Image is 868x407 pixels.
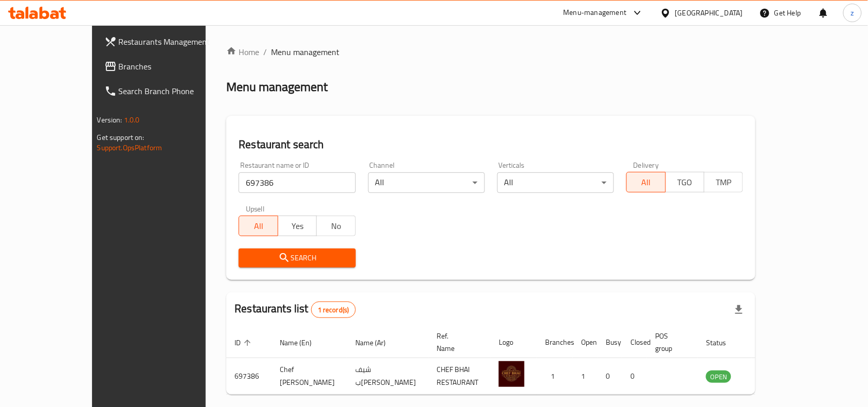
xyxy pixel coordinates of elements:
h2: Restaurants list [234,301,355,318]
label: Delivery [634,162,659,169]
label: Upsell [246,205,265,213]
span: OPEN [706,371,731,383]
button: TGO [665,172,704,192]
td: شيف ب[PERSON_NAME] [347,358,428,395]
a: Restaurants Management [96,29,237,54]
span: Name (Ar) [355,337,399,349]
a: Search Branch Phone [96,79,237,103]
span: Restaurants Management [119,36,229,48]
span: TGO [670,175,700,190]
td: CHEF BHAI RESTAURANT [428,358,491,395]
td: 0 [622,358,647,395]
div: Export file [727,297,751,322]
h2: Menu management [226,79,328,95]
th: Open [573,327,598,358]
button: No [316,216,355,236]
button: Yes [278,216,317,236]
button: TMP [704,172,743,192]
span: Search [247,252,347,264]
a: Home [226,46,259,58]
span: ID [234,337,254,349]
span: Branches [119,60,229,73]
span: Status [706,337,739,349]
th: Logo [491,327,537,358]
span: Get support on: [97,131,144,144]
span: Ref. Name [437,330,478,355]
a: Branches [96,54,237,79]
span: All [243,219,274,234]
span: Yes [282,219,313,234]
button: All [626,172,665,192]
div: [GEOGRAPHIC_DATA] [675,7,743,19]
span: POS group [655,330,685,355]
button: All [239,216,278,236]
th: Closed [622,327,647,358]
span: Menu management [271,46,339,58]
th: Branches [537,327,573,358]
th: Action [752,327,787,358]
nav: breadcrumb [226,46,755,58]
span: Name (En) [280,337,325,349]
img: Chef Bhai Biryani [499,361,525,387]
table: enhanced table [226,327,787,395]
span: No [321,219,351,234]
span: Version: [97,113,122,127]
div: Menu-management [564,7,627,19]
button: Search [239,249,355,268]
span: TMP [709,175,739,190]
a: Support.OpsPlatform [97,141,162,154]
td: 0 [598,358,622,395]
li: / [263,46,267,58]
th: Busy [598,327,622,358]
td: 1 [573,358,598,395]
div: All [368,172,485,193]
td: 697386 [226,358,272,395]
span: 1.0.0 [124,113,140,127]
td: Chef [PERSON_NAME] [272,358,347,395]
div: All [497,172,614,193]
input: Search for restaurant name or ID.. [239,172,355,193]
span: Search Branch Phone [119,85,229,97]
div: Total records count [311,302,356,318]
span: 1 record(s) [312,305,355,315]
h2: Restaurant search [239,137,743,152]
td: 1 [537,358,573,395]
span: z [851,7,854,19]
span: All [631,175,661,190]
